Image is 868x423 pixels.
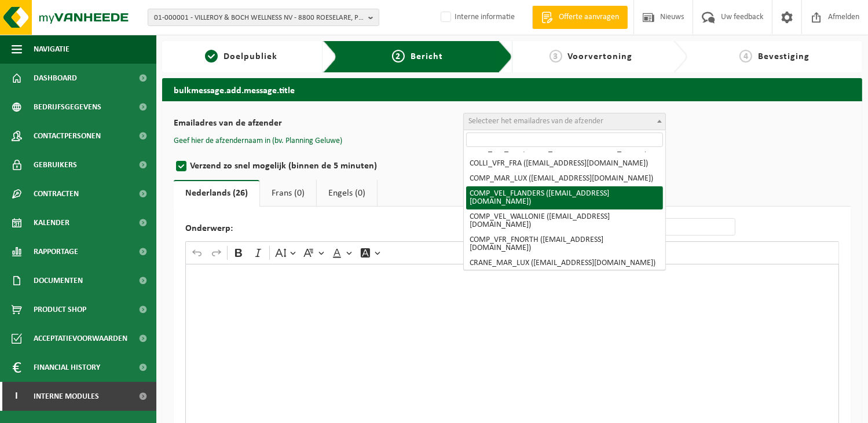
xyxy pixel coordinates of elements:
[174,158,463,174] label: Verzend zo snel mogelijk (binnen de 5 minuten)
[317,180,377,207] a: Engels (0)
[162,78,862,101] h2: bulkmessage.add.message.title
[34,353,100,382] span: Financial History
[556,12,622,23] span: Offerte aanvragen
[34,64,77,93] span: Dashboard
[186,242,838,264] div: Editor toolbar
[34,179,79,208] span: Contracten
[34,237,78,266] span: Rapportage
[34,150,77,179] span: Gebruikers
[34,35,69,64] span: Navigatie
[174,136,342,146] button: Geef hier de afzendernaam in (bv. Planning Geluwe)
[34,266,83,295] span: Documenten
[34,295,86,324] span: Product Shop
[739,50,752,62] span: 4
[466,171,663,186] li: COMP_MAR_LUX ([EMAIL_ADDRESS][DOMAIN_NAME])
[466,233,663,256] li: COMP_VFR_FNORTH ([EMAIL_ADDRESS][DOMAIN_NAME])
[12,382,22,411] span: I
[466,256,663,271] li: CRANE_MAR_LUX ([EMAIL_ADDRESS][DOMAIN_NAME])
[532,6,628,29] a: Offerte aanvragen
[34,324,127,353] span: Acceptatievoorwaarden
[260,180,316,207] a: Frans (0)
[34,382,99,411] span: Interne modules
[34,122,101,150] span: Contactpersonen
[224,52,277,61] span: Doelpubliek
[392,50,405,62] span: 2
[174,119,463,130] label: Emailadres van de afzender
[34,208,69,237] span: Kalender
[205,50,218,62] span: 1
[468,117,603,126] span: Selecteer het emailadres van de afzender
[466,156,663,171] li: COLLI_VFR_FRA ([EMAIL_ADDRESS][DOMAIN_NAME])
[185,224,475,236] label: Onderwerp:
[34,93,101,122] span: Bedrijfsgegevens
[466,209,663,233] li: COMP_VEL_WALLONIE ([EMAIL_ADDRESS][DOMAIN_NAME])
[411,52,443,61] span: Bericht
[758,52,810,61] span: Bevestiging
[174,180,259,207] a: Nederlands (26)
[154,9,364,27] span: 01-000001 - VILLEROY & BOCH WELLNESS NV - 8800 ROESELARE, POPULIERSTRAAT 1
[438,9,515,26] label: Interne informatie
[148,9,379,26] button: 01-000001 - VILLEROY & BOCH WELLNESS NV - 8800 ROESELARE, POPULIERSTRAAT 1
[550,50,562,62] span: 3
[466,186,663,209] li: COMP_VEL_FLANDERS ([EMAIL_ADDRESS][DOMAIN_NAME])
[568,52,633,61] span: Voorvertoning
